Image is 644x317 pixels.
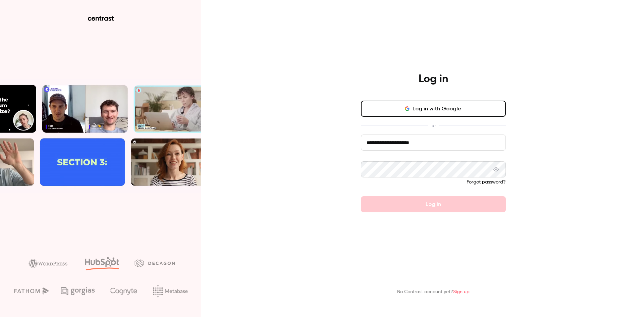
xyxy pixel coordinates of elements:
[361,101,506,117] button: Log in with Google
[453,289,470,294] a: Sign up
[428,122,439,129] span: or
[419,72,448,86] h4: Log in
[467,180,506,184] a: Forgot password?
[397,288,470,296] p: No Contrast account yet?
[135,259,175,267] img: decagon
